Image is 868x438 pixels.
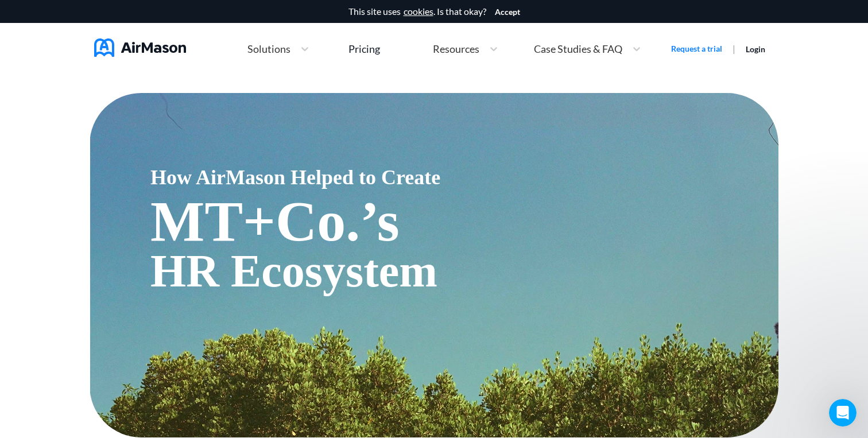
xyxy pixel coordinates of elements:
img: AirMason Logo [94,38,186,57]
iframe: Intercom live chat [829,399,857,427]
a: Request a trial [671,43,722,55]
span: | [733,43,735,54]
span: HR Ecosystem [150,237,778,305]
a: Login [746,44,765,54]
span: How AirMason Helped to Create [150,162,778,193]
span: Solutions [247,44,290,54]
button: Accept cookies [495,7,520,17]
div: Pricing [348,44,380,54]
a: cookies [404,6,433,17]
span: Case Studies & FAQ [534,44,622,54]
span: Resources [433,44,479,54]
h1: MT+Co.’s [150,193,778,250]
a: Pricing [348,38,380,59]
